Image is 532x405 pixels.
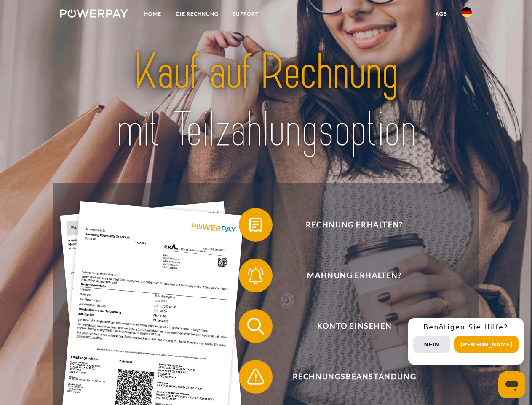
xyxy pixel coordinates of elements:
button: Konto einsehen [239,309,458,343]
img: qb_bill.svg [245,214,266,235]
button: Rechnung erhalten? [239,208,458,242]
a: SUPPORT [226,6,266,22]
img: de [462,7,472,17]
span: Mahnung erhalten? [251,259,457,292]
button: Mahnung erhalten? [239,259,458,292]
img: logo-powerpay-white.svg [60,9,128,18]
h3: Benötigen Sie Hilfe? [413,323,519,332]
img: qb_warning.svg [245,366,266,387]
span: Konto einsehen [251,309,457,343]
span: Rechnung erhalten? [251,208,457,242]
span: Rechnungsbeanstandung [251,360,457,394]
a: DIE RECHNUNG [168,6,226,22]
a: agb [428,6,454,22]
iframe: Schaltfläche zum Öffnen des Messaging-Fensters [498,371,525,398]
button: [PERSON_NAME] [454,336,519,353]
div: Schnellhilfe [408,318,524,364]
a: Home [137,6,168,22]
img: title-powerpay_de.svg [80,40,452,162]
img: qb_bell.svg [245,265,266,286]
button: Nein [413,336,450,353]
img: qb_search.svg [245,316,266,337]
button: Rechnungsbeanstandung [239,360,458,394]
